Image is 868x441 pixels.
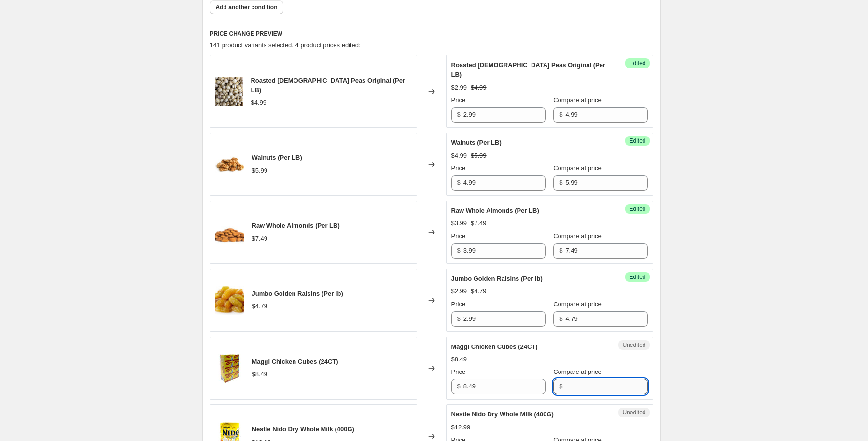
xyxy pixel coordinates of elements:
div: $7.49 [252,234,268,244]
div: $4.99 [451,151,467,161]
span: $ [559,315,562,322]
div: $5.99 [252,166,268,176]
span: Unedited [622,341,645,349]
span: Price [451,368,466,375]
span: Nestle Nido Dry Whole Milk (400G) [252,426,354,433]
div: $4.99 [251,98,266,108]
span: Unedited [622,409,645,416]
div: $8.49 [252,370,268,379]
span: Edited [629,273,645,281]
span: $ [559,111,562,118]
span: $ [457,383,461,390]
strike: $4.99 [471,83,487,93]
span: Nestle Nido Dry Whole Milk (400G) [451,411,554,418]
div: $3.99 [451,219,467,228]
span: 141 product variants selected. 4 product prices edited: [210,41,361,49]
span: $ [457,315,461,322]
span: $ [559,383,562,390]
div: $8.49 [451,355,467,364]
span: Roasted [DEMOGRAPHIC_DATA] Peas Original (Per LB) [451,61,606,78]
span: Compare at price [553,301,602,308]
span: Price [451,165,466,172]
span: Raw Whole Almonds (Per LB) [451,207,539,214]
span: Walnuts (Per LB) [252,154,302,161]
img: 3004awAlmonds-GXvAOAkQ-large_80x.webp [215,218,244,247]
span: Raw Whole Almonds (Per LB) [252,222,340,229]
span: Roasted [DEMOGRAPHIC_DATA] Peas Original (Per LB) [251,77,405,94]
span: Maggi Chicken Cubes (24CT) [252,358,338,365]
span: Edited [629,59,645,67]
img: 01c2589b-71b9-44dd-a56f-51b6d65ee7f0.9c2ed5f5e5b608d5a5b840595bf35fe0_80x.webp [215,150,244,179]
span: Compare at price [553,368,602,375]
span: $ [457,111,461,118]
div: $2.99 [451,83,467,93]
h6: PRICE CHANGE PREVIEW [210,30,653,38]
span: Maggi Chicken Cubes (24CT) [451,343,538,350]
strike: $7.49 [471,219,487,228]
span: Walnuts (Per LB) [451,139,502,146]
span: $ [559,179,562,186]
span: Compare at price [553,165,602,172]
span: Add another condition [216,3,278,11]
span: Edited [629,205,645,213]
img: IMG_1417_80x.jpg [215,77,243,106]
span: Jumbo Golden Raisins (Per lb) [252,290,343,297]
span: Compare at price [553,96,602,104]
span: $ [559,247,562,254]
span: Price [451,96,466,104]
strike: $4.79 [471,287,487,296]
div: $4.79 [252,302,268,311]
span: Price [451,233,466,240]
div: $12.99 [451,423,471,432]
span: Jumbo Golden Raisins (Per lb) [451,275,543,282]
span: Edited [629,137,645,145]
img: 71nz89kSVjL._AC_UF894_1000_QL80_80x.jpg [215,286,244,315]
span: $ [457,247,461,254]
button: Add another condition [210,0,283,14]
span: $ [457,179,461,186]
img: IMG_1443_r_80x.jpg [215,354,244,383]
span: Compare at price [553,233,602,240]
div: $2.99 [451,287,467,296]
span: Price [451,301,466,308]
strike: $5.99 [471,151,487,161]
